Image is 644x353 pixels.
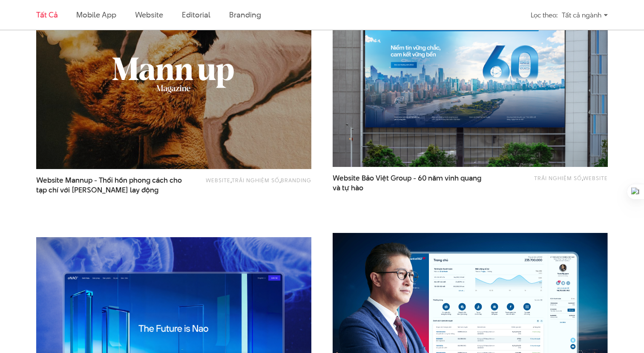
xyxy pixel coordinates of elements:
a: Tất cả [36,9,57,20]
div: , , [201,175,311,191]
a: Website [583,174,608,182]
div: , [498,173,608,189]
span: Website Bảo Việt Group - 60 năm vinh quang [333,173,484,193]
div: Lọc theo: [531,8,558,23]
a: Branding [281,176,311,184]
span: Website Mannup - Thổi hồn phong cách cho [36,175,187,195]
a: Website Mannup - Thổi hồn phong cách chotạp chí với [PERSON_NAME] lay động [36,175,187,195]
a: Trải nghiệm số [534,174,582,182]
a: Editorial [182,9,210,20]
span: tạp chí với [PERSON_NAME] lay động [36,185,158,195]
a: Branding [229,9,261,20]
a: Website Bảo Việt Group - 60 năm vinh quangvà tự hào [333,173,484,193]
a: Mobile app [76,9,116,20]
a: Website [206,176,230,184]
span: và tự hào [333,183,363,193]
a: Trải nghiệm số [232,176,279,184]
a: Website [135,9,163,20]
div: Tất cả ngành [562,8,608,23]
